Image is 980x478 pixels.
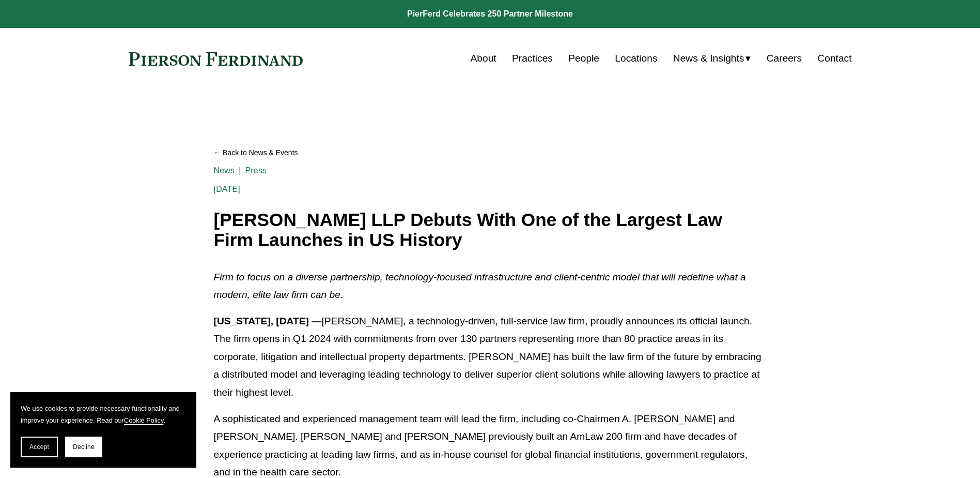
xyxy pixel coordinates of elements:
a: Cookie Policy [124,416,164,424]
span: [DATE] [214,185,240,193]
a: Contact [817,49,851,68]
a: Back to News & Events [214,144,767,162]
span: News & Insights [673,50,744,68]
a: folder dropdown [673,49,751,68]
button: Decline [65,437,102,457]
a: People [568,49,599,68]
h1: [PERSON_NAME] LLP Debuts With One of the Largest Law Firm Launches in US History [214,210,767,250]
span: Accept [29,443,49,451]
a: About [471,49,496,68]
p: We use cookies to provide necessary functionality and improve your experience. Read our . [21,402,186,426]
a: Careers [767,49,802,68]
a: Practices [512,49,553,68]
button: Accept [21,437,58,457]
span: Decline [73,443,95,451]
a: Locations [615,49,657,68]
a: Press [245,166,267,175]
a: News [214,166,235,175]
em: Firm to focus on a diverse partnership, technology-focused infrastructure and client-centric mode... [214,272,749,301]
p: [PERSON_NAME], a technology-driven, full-service law firm, proudly announces its official launch.... [214,312,767,402]
section: Cookie banner [10,392,196,468]
strong: [US_STATE], [DATE] — [214,316,322,326]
